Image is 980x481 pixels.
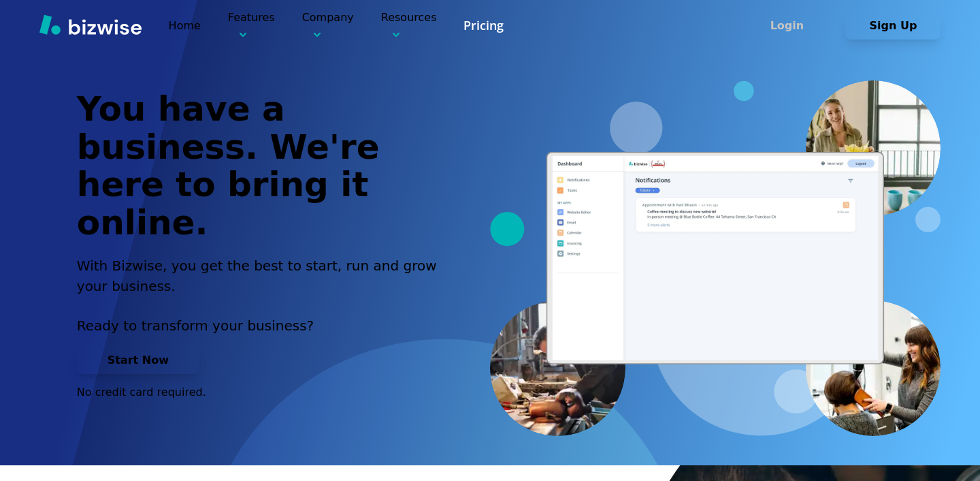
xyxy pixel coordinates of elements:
p: Ready to transform your business? [77,315,453,336]
p: Features [228,10,275,42]
p: Company [302,10,354,42]
a: Home [169,19,201,32]
button: Login [739,12,834,40]
h1: You have a business. We're here to bring it online. [77,91,453,242]
img: Bizwise Logo [39,14,142,35]
a: Sign Up [845,19,941,32]
a: Start Now [77,354,199,367]
a: Login [739,19,845,32]
p: No credit card required. [77,385,453,400]
button: Start Now [77,347,199,374]
h2: With Bizwise, you get the best to start, run and grow your business. [77,255,453,296]
button: Sign Up [845,12,941,40]
a: Pricing [463,17,504,34]
p: Resources [381,10,437,42]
